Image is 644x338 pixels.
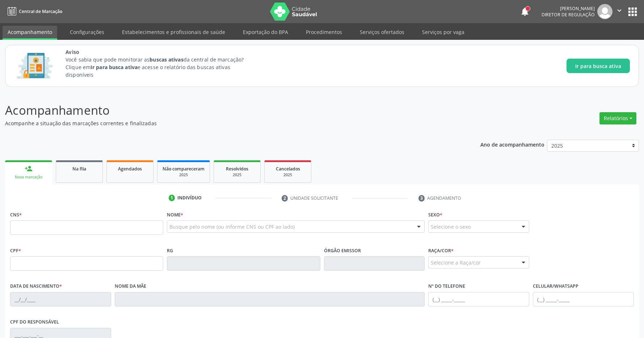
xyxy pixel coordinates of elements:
button: Relatórios [599,112,636,124]
a: Estabelecimentos e profissionais de saúde [117,26,230,38]
label: Sexo [428,209,442,220]
span: Busque pelo nome (ou informe CNS ou CPF ao lado) [169,223,295,231]
label: Nº do Telefone [428,281,465,292]
input: __/__/____ [10,292,111,307]
a: Acompanhamento [3,26,57,40]
p: Acompanhamento [5,101,449,119]
span: Resolvidos [226,166,248,172]
p: Acompanhe a situação das marcações correntes e finalizadas [5,119,449,127]
input: (__) _____-_____ [428,292,529,307]
a: Configurações [65,26,109,38]
i:  [615,7,623,14]
a: Serviços por vaga [417,26,470,38]
button: Ir para busca ativa [567,59,630,73]
button:  [613,4,626,19]
label: Celular/WhatsApp [533,281,578,292]
span: Agendados [118,166,142,172]
label: Data de nascimento [10,281,62,292]
label: CPF do responsável [10,317,59,328]
a: Serviços ofertados [355,26,409,38]
label: Raça/cor [428,245,454,256]
p: Você sabia que pode monitorar as da central de marcação? Clique em e acesse o relatório das busca... [66,56,257,79]
span: Central de Marcação [19,8,62,14]
label: Nome da mãe [115,281,146,292]
label: Órgão emissor [324,245,361,256]
label: RG [167,245,173,256]
div: 2025 [163,172,205,178]
span: Diretor de regulação [542,12,595,18]
span: Selecione o sexo [431,223,471,231]
div: [PERSON_NAME] [542,5,595,12]
label: CNS [10,209,22,220]
span: Cancelados [276,166,300,172]
span: Selecione a Raça/cor [431,259,481,266]
a: Exportação do BPA [238,26,293,38]
img: Imagem de CalloutCard [14,50,55,82]
a: Procedimentos [301,26,347,38]
div: person_add [25,165,33,173]
strong: Ir para busca ativa [91,64,138,71]
img: img [597,4,613,19]
button: notifications [520,7,530,17]
a: Central de Marcação [5,5,62,17]
label: CPF [10,245,21,256]
span: Na fila [72,166,86,172]
span: Aviso [66,48,257,56]
div: 2025 [219,172,255,178]
strong: buscas ativas [150,56,183,63]
label: Nome [167,209,183,220]
span: Não compareceram [163,166,205,172]
button: apps [626,5,639,18]
input: (__) _____-_____ [533,292,634,307]
p: Ano de acompanhamento [480,140,544,149]
div: 2025 [270,172,306,178]
span: Ir para busca ativa [575,62,621,70]
div: Nova marcação [10,174,47,180]
div: 1 [169,195,175,201]
div: Indivíduo [177,195,202,201]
